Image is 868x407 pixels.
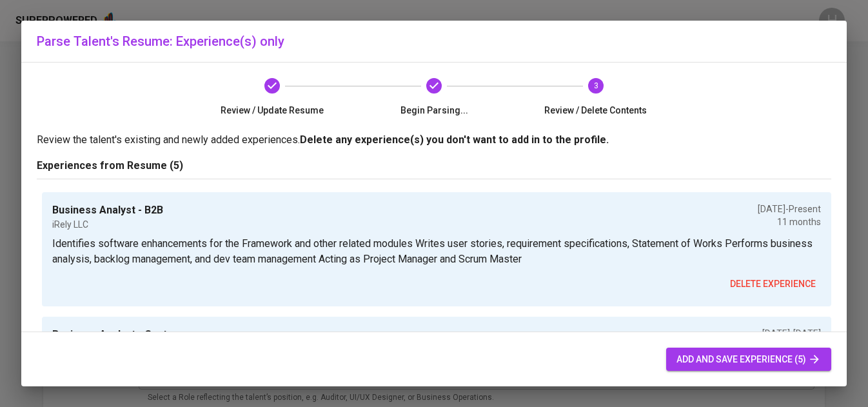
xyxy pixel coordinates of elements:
[52,327,193,342] p: Business Analyst - Customer
[37,31,831,52] h6: Parse Talent's Resume: Experience(s) only
[37,132,831,148] p: Review the talent's existing and newly added experiences.
[725,272,821,296] button: delete experience
[758,215,821,228] p: 11 months
[52,203,163,218] p: Business Analyst - B2B
[52,236,821,267] p: Identifies software enhancements for the Framework and other related modules Writes user stories,...
[300,134,609,146] b: Delete any experience(s) you don't want to add in to the profile.
[52,218,163,231] p: iRely LLC
[37,158,831,174] p: Experiences from Resume (5)
[197,104,348,117] span: Review / Update Resume
[758,203,821,215] p: [DATE] - Present
[762,327,821,340] p: [DATE] - [DATE]
[730,276,816,292] span: delete experience
[359,104,510,117] span: Begin Parsing...
[676,352,821,368] span: add and save experience (5)
[593,81,598,90] text: 3
[666,348,831,372] button: add and save experience (5)
[520,104,671,117] span: Review / Delete Contents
